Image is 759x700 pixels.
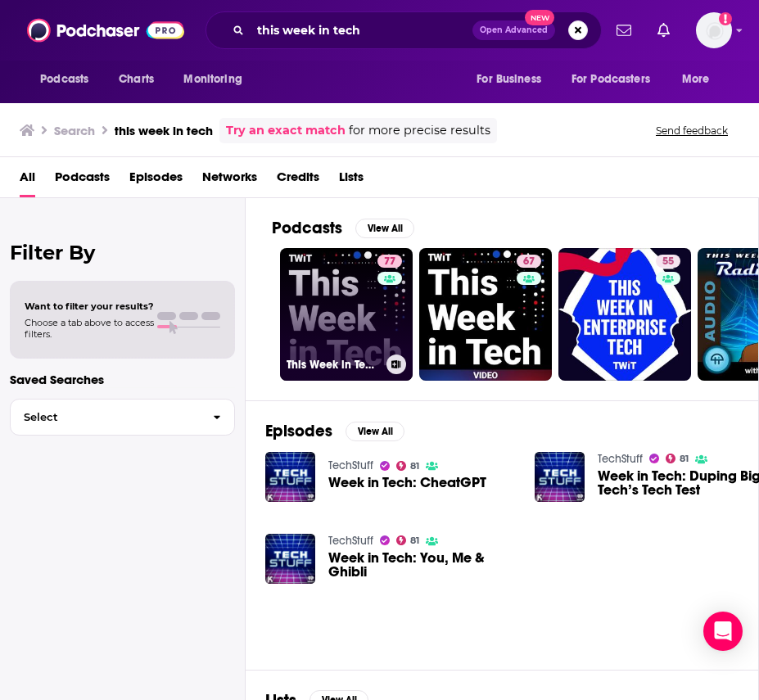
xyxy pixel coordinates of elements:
[696,12,732,48] img: User Profile
[280,248,413,381] a: 77This Week in Tech (Audio)
[55,164,110,197] a: Podcasts
[656,255,680,268] a: 55
[419,248,552,381] a: 67
[651,124,733,138] button: Send feedback
[523,254,535,270] span: 67
[172,64,263,95] button: open menu
[349,121,490,140] span: for more precise results
[277,164,319,197] a: Credits
[129,164,183,197] a: Episodes
[10,241,235,264] h2: Filter By
[25,300,154,312] span: Want to filter your results?
[696,12,732,48] span: Logged in as AirwaveMedia
[651,16,676,44] a: Show notifications dropdown
[525,10,554,25] span: New
[535,452,585,502] img: Week in Tech: Duping Big Tech’s Tech Test
[682,68,710,91] span: More
[265,534,315,584] img: Week in Tech: You, Me & Ghibli
[328,476,486,490] a: Week in Tech: CheatGPT
[384,254,395,270] span: 77
[226,121,346,140] a: Try an exact match
[355,219,414,238] button: View All
[54,123,95,138] h3: Search
[328,551,515,579] a: Week in Tech: You, Me & Ghibli
[396,535,420,545] a: 81
[25,317,154,340] span: Choose a tab above to access filters.
[346,422,404,441] button: View All
[251,17,472,43] input: Search podcasts, credits, & more...
[265,452,315,502] img: Week in Tech: CheatGPT
[265,421,404,441] a: EpisodesView All
[202,164,257,197] a: Networks
[517,255,541,268] a: 67
[108,64,164,95] a: Charts
[119,68,154,91] span: Charts
[719,12,732,25] svg: Add a profile image
[377,255,402,268] a: 77
[410,463,419,470] span: 81
[572,68,650,91] span: For Podcasters
[10,399,235,436] button: Select
[666,454,689,463] a: 81
[472,20,555,40] button: Open AdvancedNew
[272,218,342,238] h2: Podcasts
[115,123,213,138] h3: this week in tech
[558,248,691,381] a: 55
[29,64,110,95] button: open menu
[465,64,562,95] button: open menu
[328,534,373,548] a: TechStuff
[272,218,414,238] a: PodcastsView All
[480,26,548,34] span: Open Advanced
[680,455,689,463] span: 81
[27,15,184,46] img: Podchaser - Follow, Share and Rate Podcasts
[703,612,743,651] div: Open Intercom Messenger
[10,372,235,387] p: Saved Searches
[561,64,674,95] button: open menu
[183,68,242,91] span: Monitoring
[328,458,373,472] a: TechStuff
[287,358,380,372] h3: This Week in Tech (Audio)
[477,68,541,91] span: For Business
[339,164,364,197] a: Lists
[671,64,730,95] button: open menu
[662,254,674,270] span: 55
[206,11,602,49] div: Search podcasts, credits, & more...
[11,412,200,422] span: Select
[696,12,732,48] button: Show profile menu
[610,16,638,44] a: Show notifications dropdown
[396,461,420,471] a: 81
[20,164,35,197] a: All
[40,68,88,91] span: Podcasts
[265,421,332,441] h2: Episodes
[598,452,643,466] a: TechStuff
[410,537,419,544] span: 81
